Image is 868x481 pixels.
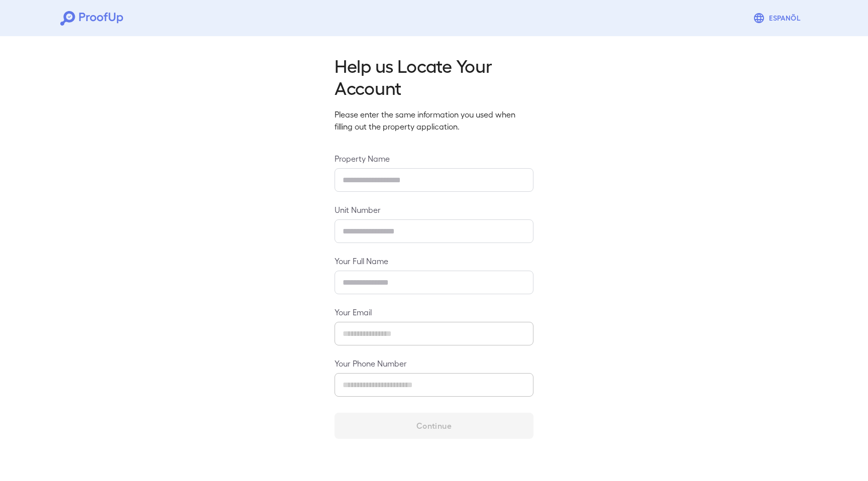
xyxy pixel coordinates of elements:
[335,153,533,164] label: Property Name
[749,8,808,28] button: Espanõl
[335,357,533,369] label: Your Phone Number
[335,54,533,98] h2: Help us Locate Your Account
[335,204,533,215] label: Unit Number
[335,255,533,267] label: Your Full Name
[335,306,533,318] label: Your Email
[335,108,533,133] p: Please enter the same information you used when filling out the property application.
